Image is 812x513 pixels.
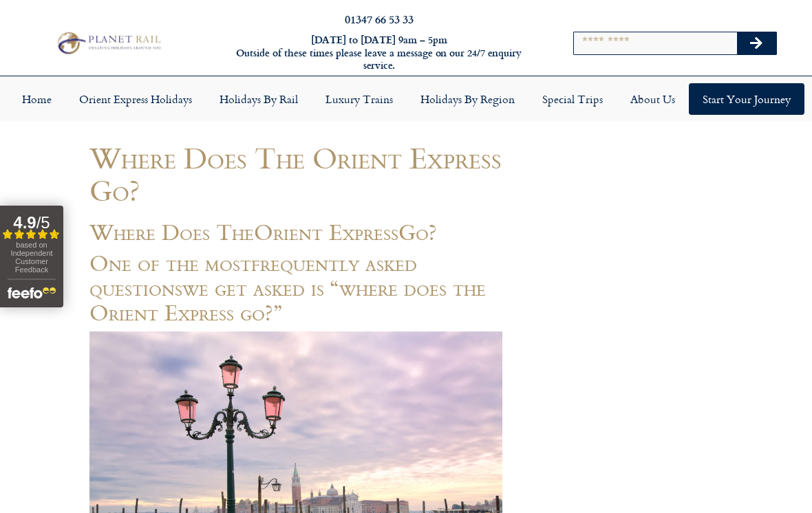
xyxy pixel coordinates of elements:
[312,83,407,115] a: Luxury Trains
[53,30,163,56] img: Planet Rail Train Holidays Logo
[617,83,689,115] a: About Us
[407,83,528,115] a: Holidays by Region
[7,83,805,115] nav: Menu
[528,83,617,115] a: Special Trips
[65,83,206,115] a: Orient Express Holidays
[220,34,538,72] h6: [DATE] to [DATE] 9am – 5pm Outside of these times please leave a message on our 24/7 enquiry serv...
[89,219,502,244] h1: Where Does The Go?
[737,32,777,54] button: Search
[254,215,398,248] a: Orient Express
[206,83,312,115] a: Holidays by Rail
[89,142,502,207] h1: Where Does The Orient Express Go?
[89,245,417,304] a: frequently asked questions
[689,83,804,115] a: Start your Journey
[89,250,502,325] h1: One of the most we get asked is “where does the Orient Express go?”
[8,83,65,115] a: Home
[345,11,414,27] a: 01347 66 53 33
